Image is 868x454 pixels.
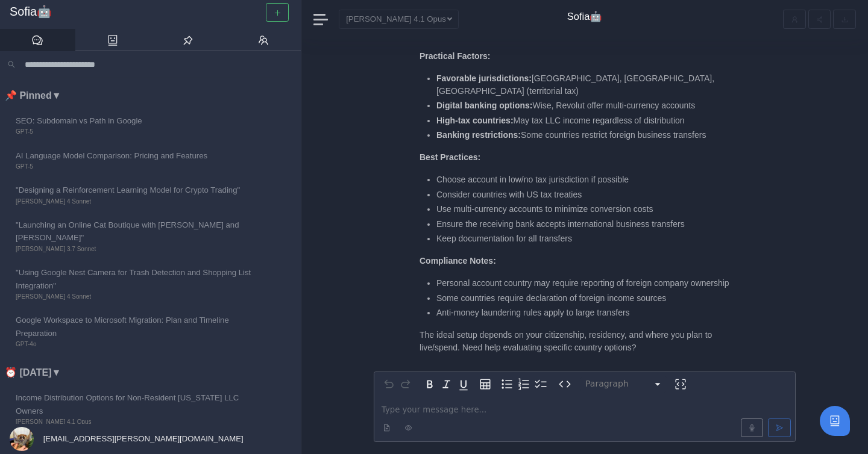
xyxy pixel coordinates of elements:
[374,396,795,441] div: editable markdown
[436,292,739,305] li: Some countries require declaration of foreign income sources
[436,129,739,141] li: Some countries restrict foreign business transfers
[16,391,258,417] span: Income Distribution Options for Non-Resident [US_STATE] LLC Owners
[16,197,258,207] span: [PERSON_NAME] 4 Sonnet
[515,376,532,393] button: Numbered list
[532,376,549,393] button: Check list
[455,376,472,393] button: Underline
[16,184,258,196] span: "Designing a Reinforcement Learning Model for Crypto Trading"
[420,329,739,354] p: The ideal setup depends on your citizenship, residency, and where you plan to live/spend. Need he...
[41,434,244,443] span: [EMAIL_ADDRESS][PERSON_NAME][DOMAIN_NAME]
[436,72,739,98] li: [GEOGRAPHIC_DATA], [GEOGRAPHIC_DATA], [GEOGRAPHIC_DATA] (territorial tax)
[16,219,258,244] span: "Launching an Online Cat Boutique with [PERSON_NAME] and [PERSON_NAME]"
[420,256,496,266] strong: Compliance Notes:
[436,130,521,140] strong: Banking restrictions:
[16,292,258,302] span: [PERSON_NAME] 4 Sonnet
[16,149,258,162] span: AI Language Model Comparison: Pricing and Features
[436,114,739,127] li: May tax LLC income regardless of distribution
[580,376,667,393] button: Block type
[498,376,549,393] div: toggle group
[16,417,258,427] span: [PERSON_NAME] 4.1 Opus
[436,101,532,110] strong: Digital banking options:
[438,376,455,393] button: Italic
[5,88,301,104] li: 📌 Pinned ▼
[436,173,739,186] li: Choose account in low/no tax jurisdiction if possible
[10,5,291,19] a: Sofia🤖
[16,244,258,254] span: [PERSON_NAME] 3.7 Sonnet
[436,203,739,216] li: Use multi-currency accounts to minimize conversion costs
[436,218,739,231] li: Ensure the receiving bank accepts international business transfers
[421,376,438,393] button: Bold
[436,306,739,319] li: Anti-money laundering rules apply to large transfers
[420,51,491,61] strong: Practical Factors:
[16,127,258,137] span: GPT-5
[436,73,532,83] strong: Favorable jurisdictions:
[498,376,515,393] button: Bulleted list
[436,277,739,290] li: Personal account country may require reporting of foreign company ownership
[436,116,514,125] strong: High-tax countries:
[16,266,258,292] span: "Using Google Nest Camera for Trash Detection and Shopping List Integration"
[436,188,739,201] li: Consider countries with US tax treaties
[16,162,258,172] span: GPT-5
[20,56,294,73] input: Search conversations
[16,114,258,127] span: SEO: Subdomain vs Path in Google
[420,152,480,162] strong: Best Practices:
[16,314,258,340] span: Google Workspace to Microsoft Migration: Plan and Timeline Preparation
[556,376,573,393] button: Inline code format
[567,11,603,23] h4: Sofia🤖
[16,340,258,349] span: GPT-4o
[5,365,301,381] li: ⏰ [DATE] ▼
[436,99,739,112] li: Wise, Revolut offer multi-currency accounts
[436,232,739,245] li: Keep documentation for all transfers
